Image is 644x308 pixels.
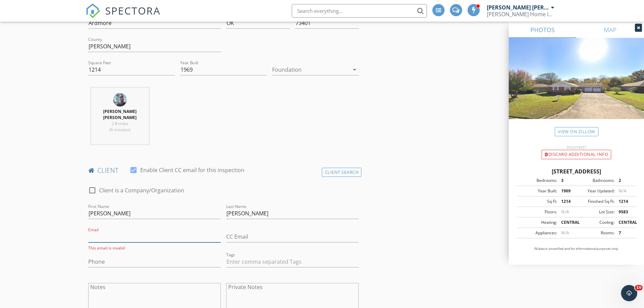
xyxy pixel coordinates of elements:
label: Client is a Company/Organization [99,187,184,194]
div: Year Built: [519,188,557,194]
input: Search everything... [292,4,427,18]
iframe: Intercom live chat [621,285,637,301]
img: The Best Home Inspection Software - Spectora [86,3,100,18]
div: Cooling: [576,219,615,226]
p: All data is unverified and for informational purposes only. [517,246,636,251]
img: 20191223_121113.jpg [113,93,127,106]
div: 1214 [615,198,634,205]
div: 1969 [557,188,576,194]
i: arrow_drop_down [351,66,359,74]
div: [PERSON_NAME] [PERSON_NAME] [487,4,549,11]
span: N/A [561,209,569,215]
span: (6 minutes) [110,127,130,133]
span: 10 [635,285,643,290]
div: 7 [615,230,634,236]
div: This email is invalid [88,245,221,251]
div: Lot Size: [576,209,615,215]
span: N/A [561,230,569,236]
div: Rooms: [576,230,615,236]
h4: client [88,166,359,175]
div: Sq Ft: [519,198,557,205]
div: Finished Sq Ft: [576,198,615,205]
div: Year Updated: [576,188,615,194]
span: 2.8 miles [112,121,128,126]
img: streetview [509,38,644,135]
div: Discard Additional info [542,150,611,159]
label: Enable Client CC email for this inspection [140,167,244,173]
a: PHOTOS [509,22,576,38]
div: Bedrooms: [519,177,557,184]
div: Floors: [519,209,557,215]
a: View on Zillow [555,127,598,136]
strong: [PERSON_NAME] [PERSON_NAME] [103,109,137,120]
div: Client Search [322,168,362,177]
a: MAP [576,22,644,38]
a: SPECTORA [86,9,161,23]
div: Appliances: [519,230,557,236]
span: SPECTORA [105,3,161,18]
div: Heating: [519,219,557,226]
div: Bathrooms: [576,177,615,184]
div: Incorrect? [509,144,644,150]
div: CENTRAL [615,219,634,226]
div: 1214 [557,198,576,205]
span: N/A [619,188,626,194]
div: Shepard Home Inspections, LLC [487,11,554,18]
div: [STREET_ADDRESS] [517,167,636,175]
div: CENTRAL [557,219,576,226]
div: 9583 [615,209,634,215]
div: 3 [557,177,576,184]
div: 2 [615,177,634,184]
